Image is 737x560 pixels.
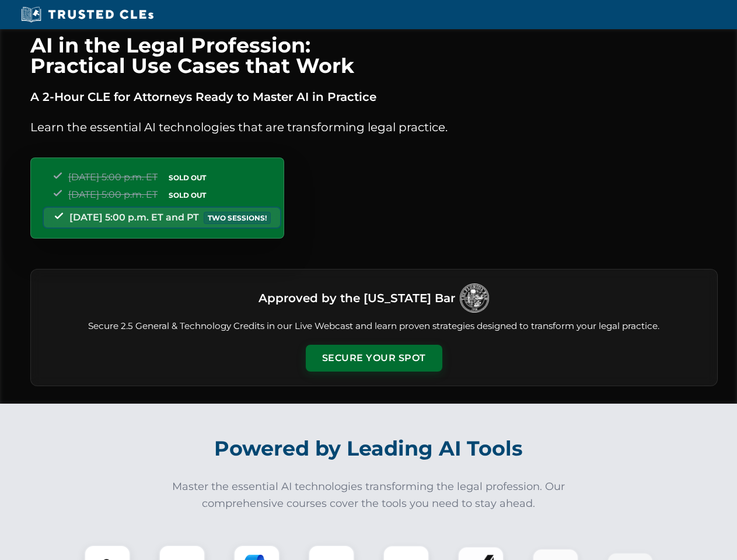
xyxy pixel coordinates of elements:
p: Secure 2.5 General & Technology Credits in our Live Webcast and learn proven strategies designed ... [45,320,703,333]
img: Logo [460,283,489,313]
span: SOLD OUT [165,171,210,184]
h1: AI in the Legal Profession: Practical Use Cases that Work [30,35,718,76]
p: Master the essential AI technologies transforming the legal profession. Our comprehensive courses... [165,478,573,512]
p: Learn the essential AI technologies that are transforming legal practice. [30,118,718,136]
span: [DATE] 5:00 p.m. ET [68,171,158,183]
span: [DATE] 5:00 p.m. ET [68,189,158,200]
p: A 2-Hour CLE for Attorneys Ready to Master AI in Practice [30,87,718,106]
img: Trusted CLEs [18,6,157,23]
h2: Powered by Leading AI Tools [46,428,692,469]
h3: Approved by the [US_STATE] Bar [259,288,455,309]
button: Secure Your Spot [306,345,442,372]
span: SOLD OUT [165,189,210,201]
